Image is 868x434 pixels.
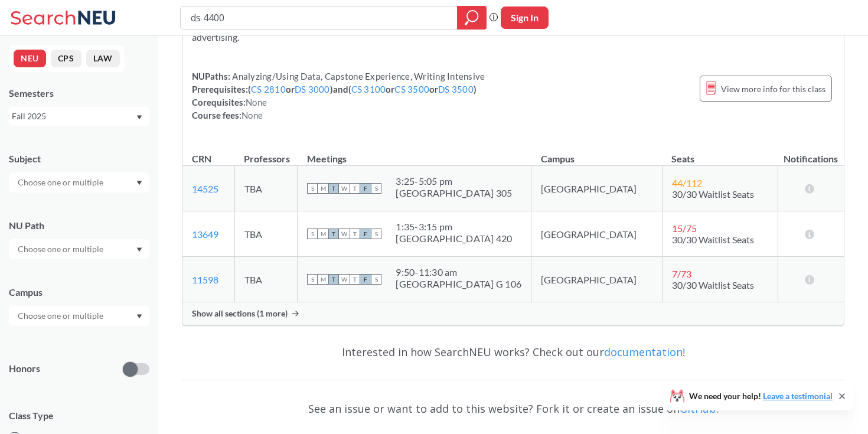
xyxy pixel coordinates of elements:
[307,229,318,239] span: S
[531,141,663,166] th: Campus
[182,302,844,325] div: Show all sections (1 more)
[234,211,298,257] td: TBA
[672,279,754,291] span: 30/30 Waitlist Seats
[242,110,263,120] span: None
[192,183,218,194] a: 14525
[298,141,531,166] th: Meetings
[360,229,371,239] span: F
[9,107,149,126] div: Fall 2025Dropdown arrow
[9,172,149,192] div: Dropdown arrow
[689,392,833,400] span: We need your help!
[318,183,328,194] span: M
[192,70,485,122] div: NUPaths: Prerequisites: ( or ) and ( or or ) Corequisites: Course fees:
[328,229,339,239] span: T
[86,50,120,67] button: LAW
[778,141,844,166] th: Notifications
[9,286,149,299] div: Campus
[192,152,211,165] div: CRN
[12,110,135,123] div: Fall 2025
[501,6,549,29] button: Sign In
[394,84,429,94] a: CS 3500
[371,183,381,194] span: S
[9,239,149,259] div: Dropdown arrow
[763,391,833,401] a: Leave a testimonial
[234,141,298,166] th: Professors
[9,219,149,232] div: NU Path
[360,183,371,194] span: F
[12,242,111,256] input: Choose one or multiple
[9,152,149,165] div: Subject
[328,183,339,194] span: T
[136,314,142,319] svg: Dropdown arrow
[396,175,512,187] div: 3:25 - 5:05 pm
[396,266,521,278] div: 9:50 - 11:30 am
[531,166,663,211] td: [GEOGRAPHIC_DATA]
[9,306,149,326] div: Dropdown arrow
[531,211,663,257] td: [GEOGRAPHIC_DATA]
[12,175,111,190] input: Choose one or multiple
[318,229,328,239] span: M
[136,181,142,185] svg: Dropdown arrow
[672,188,754,200] span: 30/30 Waitlist Seats
[14,50,46,67] button: NEU
[396,221,512,233] div: 1:35 - 3:15 pm
[190,8,449,28] input: Class, professor, course number, "phrase"
[295,84,330,94] a: DS 3000
[182,391,844,426] div: See an issue or want to add to this website? Fork it or create an issue on .
[360,274,371,285] span: F
[9,409,149,422] span: Class Type
[350,183,360,194] span: T
[371,274,381,285] span: S
[350,274,360,285] span: T
[457,6,487,30] div: magnifying glass
[9,87,149,100] div: Semesters
[12,309,111,323] input: Choose one or multiple
[721,81,825,96] span: View more info for this class
[234,257,298,302] td: TBA
[318,274,328,285] span: M
[307,274,318,285] span: S
[672,223,697,234] span: 15 / 75
[339,229,350,239] span: W
[662,141,778,166] th: Seats
[371,229,381,239] span: S
[339,183,350,194] span: W
[251,84,286,94] a: CS 2810
[136,247,142,252] svg: Dropdown arrow
[396,187,512,199] div: [GEOGRAPHIC_DATA] 305
[604,345,685,359] a: documentation!
[339,274,350,285] span: W
[246,97,267,107] span: None
[328,274,339,285] span: T
[192,308,288,319] span: Show all sections (1 more)
[438,84,474,94] a: DS 3500
[307,183,318,194] span: S
[672,268,691,279] span: 7 / 73
[396,233,512,244] div: [GEOGRAPHIC_DATA] 420
[672,177,702,188] span: 44 / 112
[192,274,218,285] a: 11598
[531,257,663,302] td: [GEOGRAPHIC_DATA]
[350,229,360,239] span: T
[9,362,40,376] p: Honors
[234,166,298,211] td: TBA
[230,71,485,81] span: Analyzing/Using Data, Capstone Experience, Writing Intensive
[672,234,754,245] span: 30/30 Waitlist Seats
[192,229,218,240] a: 13649
[182,335,844,369] div: Interested in how SearchNEU works? Check out our
[136,115,142,120] svg: Dropdown arrow
[51,50,81,67] button: CPS
[465,9,479,26] svg: magnifying glass
[351,84,386,94] a: CS 3100
[396,278,521,290] div: [GEOGRAPHIC_DATA] G 106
